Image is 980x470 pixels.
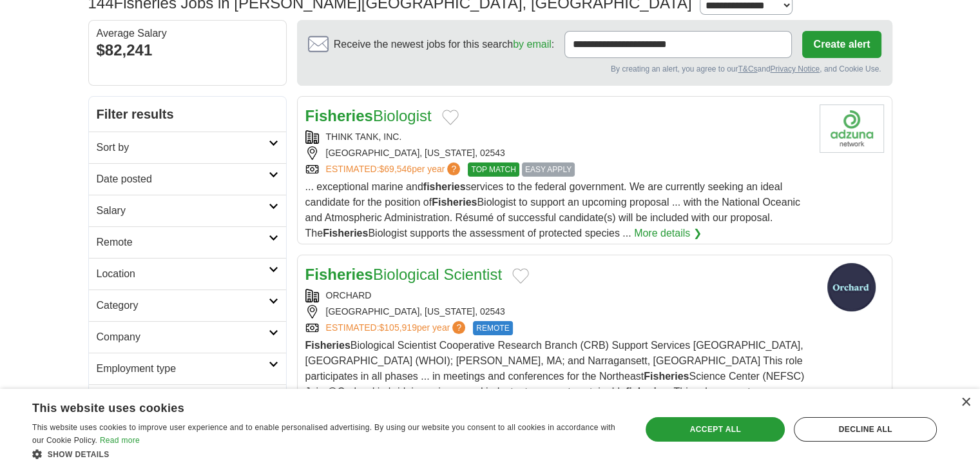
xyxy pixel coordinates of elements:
a: T&Cs [738,64,757,73]
h2: Employment type [97,361,269,377]
span: ? [447,162,460,175]
a: FisheriesBiological Scientist [305,266,503,283]
a: ORCHARD [326,290,372,300]
div: Average Salary [97,28,278,39]
strong: Fisheries [644,371,689,382]
a: FisheriesBiologist [305,107,432,124]
span: REMOTE [473,321,512,335]
a: Company [89,321,286,353]
strong: fisheries [423,181,466,192]
span: TOP MATCH [468,162,519,177]
div: $82,241 [97,39,278,62]
span: $69,546 [379,164,412,174]
div: Decline all [794,417,937,442]
a: Remote [89,226,286,258]
h2: Company [97,329,269,345]
h2: Salary [97,203,269,219]
a: Salary [89,195,286,226]
strong: Fisheries [323,228,368,239]
a: Employment type [89,353,286,384]
div: Show details [32,447,623,460]
a: Category [89,289,286,321]
strong: fisheries [626,386,668,397]
div: [GEOGRAPHIC_DATA], [US_STATE], 02543 [305,146,809,160]
div: Accept all [646,417,785,442]
strong: Fisheries [305,266,373,283]
span: EASY APPLY [522,162,575,177]
div: Close [961,398,970,407]
a: by email [513,39,552,50]
h2: Date posted [97,171,269,187]
a: Read more, opens a new window [100,436,140,445]
a: ESTIMATED:$105,919per year? [326,321,468,335]
strong: Fisheries [432,197,477,208]
div: By creating an alert, you agree to our and , and Cookie Use. [308,63,881,75]
div: THINK TANK, INC. [305,130,809,144]
a: Sort by [89,132,286,163]
strong: Fisheries [305,340,351,351]
button: Create alert [802,31,881,58]
a: Date posted [89,163,286,195]
button: Add to favorite jobs [512,268,529,284]
img: Company logo [820,104,884,153]
span: Receive the newest jobs for this search : [334,37,554,52]
a: Location [89,258,286,289]
img: Orchard logo [820,263,884,311]
strong: Fisheries [305,107,373,124]
div: [GEOGRAPHIC_DATA], [US_STATE], 02543 [305,305,809,318]
span: ? [452,321,465,334]
span: This website uses cookies to improve user experience and to enable personalised advertising. By u... [32,423,615,445]
span: ... exceptional marine and services to the federal government. We are currently seeking an ideal ... [305,181,800,239]
span: $105,919 [379,322,416,333]
h2: Remote [97,235,269,250]
span: Biological Scientist Cooperative Research Branch (CRB) Support Services [GEOGRAPHIC_DATA], [GEOGR... [305,340,805,397]
a: Hours [89,384,286,416]
h2: Category [97,298,269,313]
button: Add to favorite jobs [442,110,459,125]
h2: Filter results [89,97,286,132]
a: Privacy Notice [770,64,820,73]
a: ESTIMATED:$69,546per year? [326,162,463,177]
h2: Sort by [97,140,269,155]
div: This website uses cookies [32,397,591,416]
h2: Location [97,266,269,282]
span: Show details [48,450,110,459]
a: More details ❯ [634,226,702,241]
